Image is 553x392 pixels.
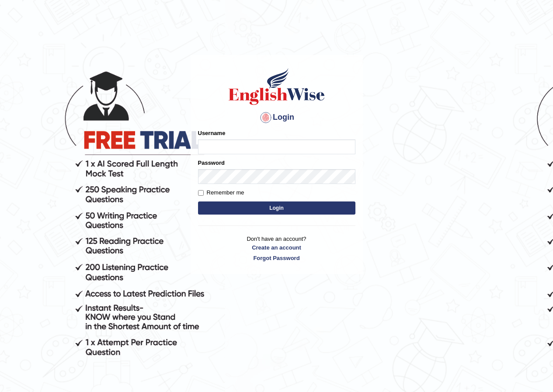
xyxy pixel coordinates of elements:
[198,235,355,262] p: Don't have an account?
[198,188,244,197] label: Remember me
[227,67,327,106] img: Logo of English Wise sign in for intelligent practice with AI
[198,254,355,262] a: Forgot Password
[198,111,355,125] h4: Login
[198,159,225,167] label: Password
[198,201,355,215] button: Login
[198,190,204,196] input: Remember me
[198,129,226,137] label: Username
[198,243,355,252] a: Create an account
